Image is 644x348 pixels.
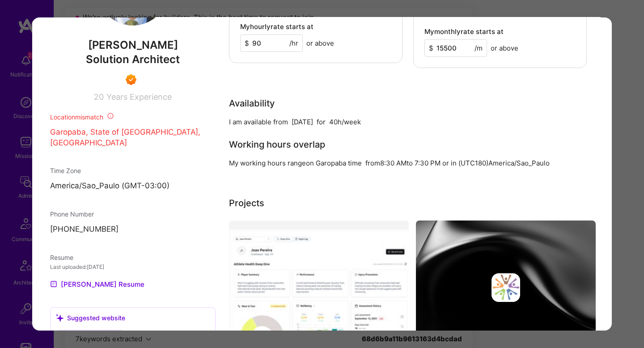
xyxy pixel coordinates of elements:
div: My working hours range on Garopaba time [229,158,362,168]
div: Last uploaded: [DATE] [50,262,216,272]
span: Resume [50,254,73,261]
input: XXX [424,39,487,57]
div: modal [32,17,612,331]
span: Time Zone [50,167,81,175]
span: from in (UTC 180 ) America/Sao_Paulo [365,159,550,167]
img: Exceptional A.Teamer [126,74,136,85]
div: Working hours overlap [229,138,325,151]
span: Phone Number [50,210,94,218]
div: [DATE] [292,117,313,127]
span: or above [306,38,334,48]
h4: My monthly rate starts at [424,28,504,36]
div: h/week [338,117,361,127]
p: [PHONE_NUMBER] [50,224,216,235]
span: [PERSON_NAME] [50,38,216,52]
img: Company logo [491,273,520,302]
h4: My hourly rate starts at [240,23,314,31]
span: Years Experience [106,92,172,102]
div: Availability [229,97,275,110]
p: Garopaba, State of [GEOGRAPHIC_DATA], [GEOGRAPHIC_DATA] [50,127,216,149]
div: for [317,117,326,127]
input: XXX [240,34,303,52]
span: or above [491,43,518,53]
span: $ [429,43,433,53]
span: /hr [289,38,298,48]
span: $ [245,38,249,48]
span: /m [475,43,483,53]
div: Location mismatch [50,112,216,122]
span: 8:30 AM to 7:30 PM or [380,159,449,167]
i: icon SuggestedTeams [56,314,64,322]
a: User Avatar [97,19,169,27]
div: 40 [329,117,338,127]
div: Projects [229,196,264,210]
span: 20 [94,92,104,102]
p: America/Sao_Paulo (GMT-03:00 ) [50,181,216,192]
span: Solution Architect [86,53,180,66]
div: I am available from [229,117,288,127]
img: Resume [50,280,57,288]
div: Suggested website [56,313,125,323]
a: [PERSON_NAME] Resume [50,279,144,289]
